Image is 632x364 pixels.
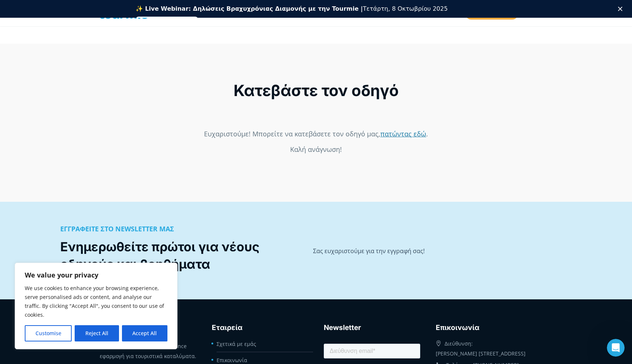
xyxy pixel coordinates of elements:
[136,5,363,12] b: ✨ Live Webinar: Δηλώσεις Βραχυχρόνιας Διαμονής με την Tourmie |
[212,322,308,333] h3: Εταιρεία
[75,325,119,341] button: Reject All
[60,238,298,273] div: Ενημερωθείτε πρώτοι για νέους οδηγούς και βοηθήματα
[25,284,167,319] p: We use cookies to enhance your browsing experience, serve personalised ads or content, and analys...
[607,339,625,357] iframe: Intercom live chat
[134,129,498,154] iframe: Form 1
[217,340,256,347] a: Σχετικά με εμάς
[122,325,167,341] button: Accept All
[25,325,72,341] button: Customise
[618,7,625,11] div: Κλείσιμο
[136,17,198,25] a: Εγγραφείτε δωρεάν
[436,337,532,358] div: Διεύθυνση: [PERSON_NAME] [STREET_ADDRESS]
[324,322,420,333] h3: Newsletter
[217,357,247,364] a: Επικοινωνία
[134,81,498,101] div: Κατεβάστε τον οδηγό
[25,271,167,279] p: We value your privacy
[60,224,174,233] b: ΕΓΓΡΑΦΕΙΤΕ ΣΤΟ NEWSLETTER ΜΑΣ
[436,322,532,333] h3: Eπικοινωνία
[136,5,448,13] div: Τετάρτη, 8 Οκτωβρίου 2025
[313,247,550,255] iframe: Form 0
[100,341,196,361] p: Η ολοκληρωμένη Guest Experience εφαρμογή για τουριστικά καταλύματα.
